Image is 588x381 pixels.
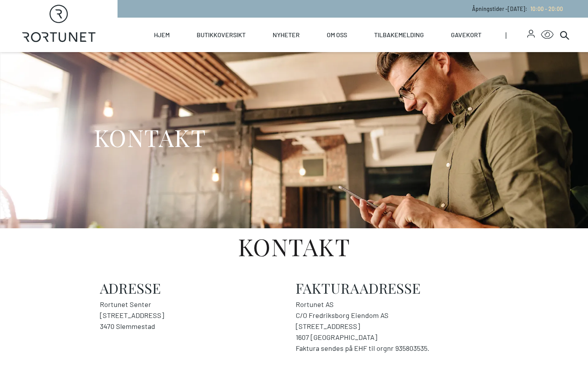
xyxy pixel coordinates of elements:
a: Om oss [327,18,347,52]
h2: Adresse [100,280,293,296]
address: Rortunet AS C/O Fredriksborg Eiendom AS [STREET_ADDRESS] 1607 [GEOGRAPHIC_DATA] Faktura sendes på... [296,299,488,354]
a: Butikkoversikt [197,18,246,52]
h1: KONTAKT [94,123,206,152]
span: 10:00 - 20:00 [530,5,563,12]
a: Hjem [154,18,170,52]
h2: Fakturaadresse [296,280,488,296]
a: 10:00 - 20:00 [527,5,563,12]
button: Open Accessibility Menu [541,29,554,41]
address: Rortunet Senter [STREET_ADDRESS] 3470 Slemmestad [100,299,293,332]
p: Åpningstider - [DATE] : [472,5,563,13]
span: | [505,18,527,52]
a: Gavekort [451,18,481,52]
a: Nyheter [273,18,300,52]
a: Tilbakemelding [374,18,424,52]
